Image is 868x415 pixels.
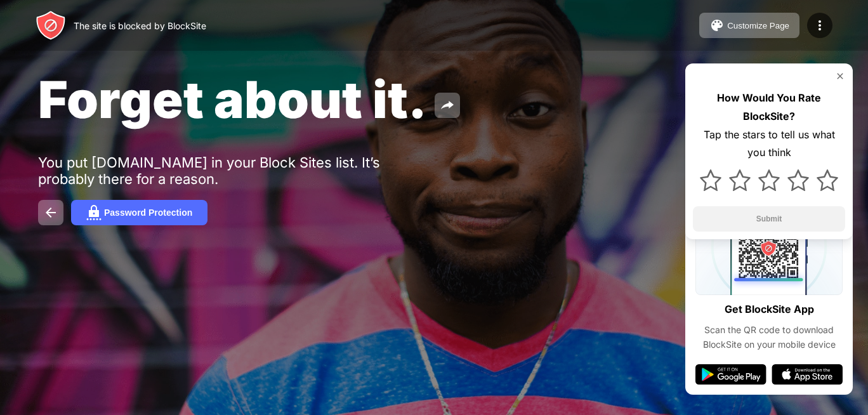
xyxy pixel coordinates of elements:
div: You put [DOMAIN_NAME] in your Block Sites list. It’s probably there for a reason. [38,154,430,187]
div: Tap the stars to tell us what you think [693,126,845,162]
button: Submit [693,206,845,232]
img: star.svg [817,169,838,191]
div: How Would You Rate BlockSite? [693,89,845,126]
button: Password Protection [71,200,207,225]
img: star.svg [787,169,809,191]
div: Customize Page [727,21,789,30]
img: google-play.svg [695,364,766,385]
img: rate-us-close.svg [835,71,845,81]
div: Scan the QR code to download BlockSite on your mobile device [695,323,843,352]
button: Customize Page [699,13,799,38]
img: star.svg [729,169,751,191]
img: app-store.svg [772,364,843,385]
div: The site is blocked by BlockSite [74,20,206,31]
img: menu-icon.svg [812,18,827,33]
img: star.svg [758,169,780,191]
span: Forget about it. [38,69,427,130]
img: back.svg [43,205,58,220]
div: Password Protection [104,208,192,218]
img: pallet.svg [709,18,725,33]
div: Get BlockSite App [725,300,814,319]
img: header-logo.svg [36,10,66,41]
img: password.svg [86,205,102,220]
img: share.svg [440,98,455,113]
img: star.svg [700,169,721,191]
